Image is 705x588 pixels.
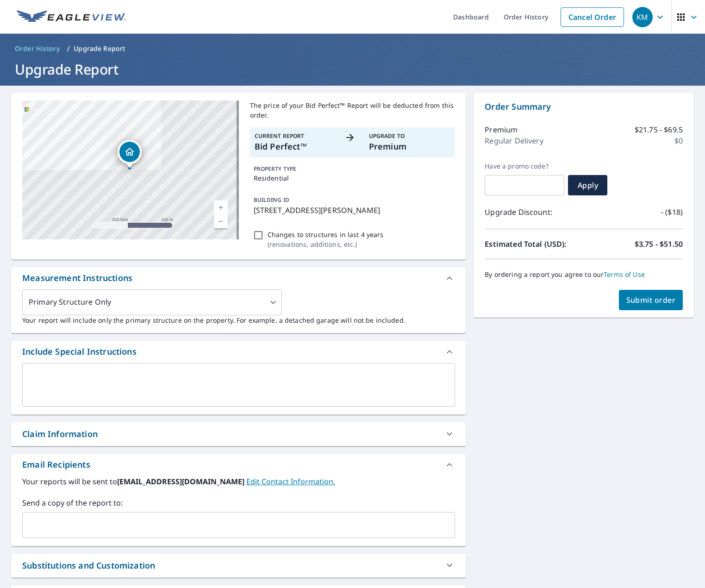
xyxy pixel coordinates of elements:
[661,206,683,218] p: - ($18)
[22,345,137,358] div: Include Special Instructions
[561,7,624,27] a: Cancel Order
[11,454,466,476] div: Email Recipients
[250,100,455,120] p: The price of your Bid Perfect™ Report will be deducted from this order.
[485,238,584,250] p: Estimated Total (USD):
[22,476,455,487] label: Your reports will be sent to
[22,428,98,440] div: Claim Information
[255,132,337,140] p: Current Report
[619,290,683,310] button: Submit order
[11,554,466,577] div: Substitutions and Customization
[575,180,600,190] span: Apply
[118,140,142,169] div: Dropped pin, building 1, Residential property, 4505 Feagan St Houston, TX 77007
[214,200,228,214] a: Current Level 17, Zoom In
[632,7,653,27] div: KM
[255,140,337,153] p: Bid Perfect™
[635,238,683,250] p: $3.75 - $51.50
[369,140,451,153] p: Premium
[214,214,228,228] a: Current Level 17, Zoom Out
[674,135,683,146] p: $0
[604,270,645,279] a: Terms of Use
[15,44,60,53] span: Order History
[485,270,683,279] p: By ordering a report you agree to our
[11,422,466,446] div: Claim Information
[74,44,125,53] p: Upgrade Report
[485,100,683,113] p: Order Summary
[485,206,584,218] p: Upgrade Discount:
[369,132,451,140] p: Upgrade To
[246,476,335,487] a: EditContactInfo
[22,315,455,325] p: Your report will include only the primary structure on the property. For example, a detached gara...
[22,272,132,284] div: Measurement Instructions
[485,162,564,170] label: Have a promo code?
[22,289,282,315] div: Primary Structure Only
[485,124,518,135] p: Premium
[67,43,70,54] li: /
[11,60,694,79] h1: Upgrade Report
[11,341,466,363] div: Include Special Instructions
[635,124,683,135] p: $21.75 - $69.5
[254,196,289,204] p: BUILDING ID
[11,41,63,56] a: Order History
[11,267,466,289] div: Measurement Instructions
[22,458,90,471] div: Email Recipients
[268,230,384,239] p: Changes to structures in last 4 years
[568,175,607,195] button: Apply
[117,476,246,487] b: [EMAIL_ADDRESS][DOMAIN_NAME]
[22,559,155,572] div: Substitutions and Customization
[254,165,452,173] p: PROPERTY TYPE
[626,295,676,305] span: Submit order
[254,173,452,183] p: Residential
[17,10,126,24] img: EV Logo
[485,135,543,146] p: Regular Delivery
[254,205,452,216] p: [STREET_ADDRESS][PERSON_NAME]
[11,41,694,56] nav: breadcrumb
[22,497,455,508] label: Send a copy of the report to:
[268,239,384,249] p: ( renovations, additions, etc. )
